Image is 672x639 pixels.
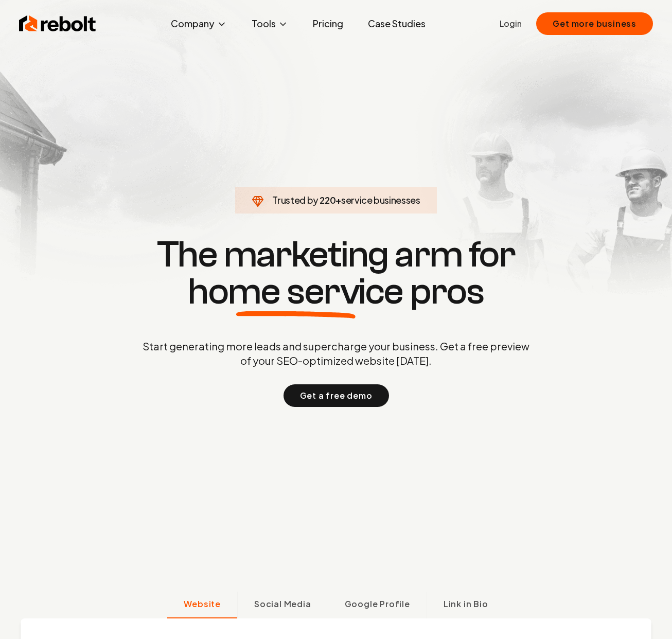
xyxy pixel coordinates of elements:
span: Link in Bio [444,598,488,610]
button: Get a free demo [284,384,389,407]
a: Pricing [305,13,351,34]
span: Google Profile [345,598,410,610]
p: Start generating more leads and supercharge your business. Get a free preview of your SEO-optimiz... [140,339,532,368]
button: Get more business [536,12,653,35]
span: service businesses [341,194,420,206]
button: Link in Bio [427,592,505,618]
button: Tools [243,13,296,34]
a: Login [500,17,522,30]
span: 220 [320,193,335,207]
span: Social Media [254,598,311,610]
span: + [335,194,341,206]
a: Case Studies [360,13,434,34]
span: home service [188,273,403,310]
button: Social Media [237,592,328,618]
button: Google Profile [328,592,427,618]
h1: The marketing arm for pros [89,236,583,310]
span: Website [184,598,221,610]
button: Company [163,13,235,34]
span: Trusted by [272,194,318,206]
img: Rebolt Logo [19,13,96,34]
button: Website [167,592,237,618]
